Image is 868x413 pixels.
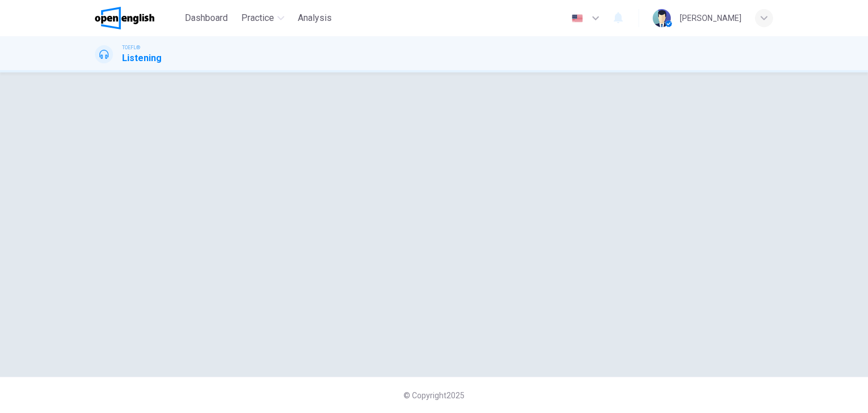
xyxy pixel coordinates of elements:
span: Practice [241,11,274,25]
span: TOEFL® [122,44,140,51]
img: OpenEnglish logo [95,7,154,29]
div: [PERSON_NAME] [680,11,741,25]
img: en [570,14,584,23]
span: Dashboard [185,11,228,25]
img: Profile picture [653,9,671,27]
button: Dashboard [180,8,232,28]
span: © Copyright 2025 [403,391,465,400]
a: OpenEnglish logo [95,7,180,29]
h1: Listening [122,51,162,65]
button: Practice [237,8,289,28]
button: Analysis [293,8,336,28]
span: Analysis [298,11,332,25]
